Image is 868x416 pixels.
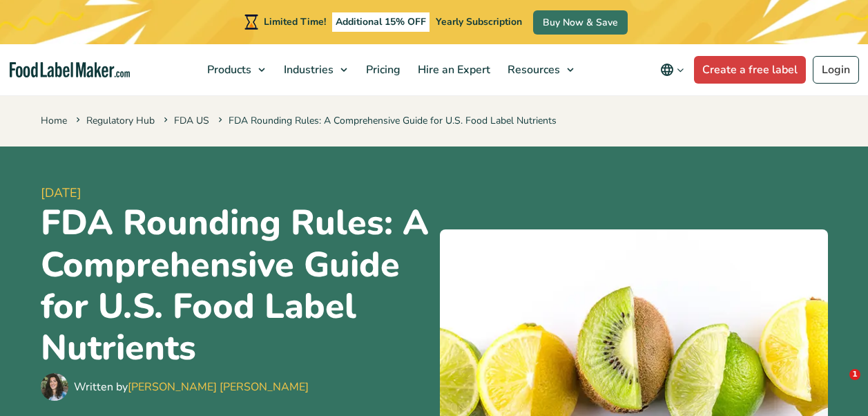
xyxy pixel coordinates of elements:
span: Resources [503,62,561,77]
span: Industries [280,62,335,77]
a: Food Label Maker homepage [10,62,130,78]
iframe: Intercom live chat [821,369,854,402]
a: Industries [276,44,354,95]
span: Pricing [362,62,402,77]
a: Login [813,56,859,84]
a: FDA US [174,114,209,127]
a: Pricing [358,44,406,95]
a: Create a free label [694,56,806,84]
a: [PERSON_NAME] [PERSON_NAME] [128,379,309,395]
a: Resources [499,44,581,95]
span: 1 [849,369,860,380]
span: [DATE] [41,184,429,202]
a: Buy Now & Save [533,10,628,35]
img: Maria Abi Hanna - Food Label Maker [41,373,68,401]
a: Home [41,114,67,127]
span: Yearly Subscription [436,15,522,28]
button: Change language [650,56,694,84]
span: Additional 15% OFF [332,12,430,32]
h1: FDA Rounding Rules: A Comprehensive Guide for U.S. Food Label Nutrients [41,202,429,369]
span: Products [203,62,253,77]
a: Regulatory Hub [86,114,155,127]
div: Written by [74,379,309,395]
a: Hire an Expert [409,44,496,95]
a: Products [199,44,272,95]
span: Hire an Expert [414,62,492,77]
span: FDA Rounding Rules: A Comprehensive Guide for U.S. Food Label Nutrients [215,114,557,127]
span: Limited Time! [264,15,326,28]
